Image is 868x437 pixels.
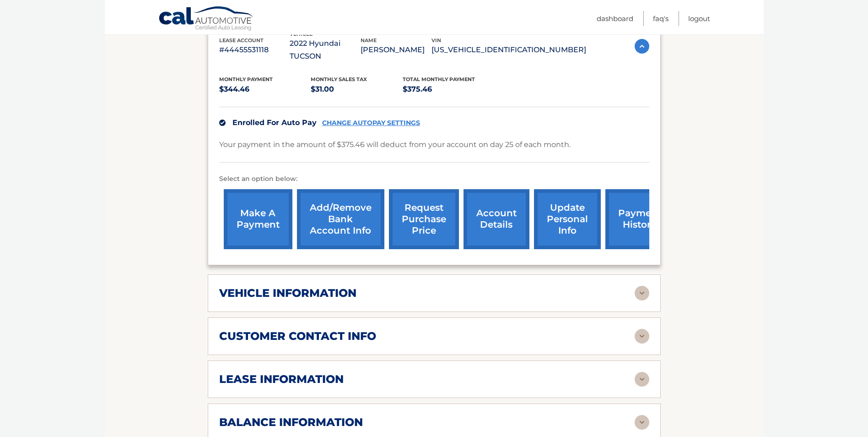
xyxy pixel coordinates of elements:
span: lease account [219,37,264,44]
img: accordion-rest.svg [635,372,649,387]
p: #44455531118 [219,44,290,56]
h2: vehicle information [219,286,356,300]
img: check.svg [219,120,226,126]
a: Cal Automotive [158,6,254,33]
a: update personal info [534,189,601,249]
a: request purchase price [389,189,459,249]
h2: balance information [219,415,363,429]
img: accordion-rest.svg [635,415,649,430]
span: Total Monthly Payment [403,76,475,82]
p: Select an option below: [219,174,649,185]
p: $344.46 [219,83,311,96]
a: Add/Remove bank account info [297,189,384,249]
img: accordion-rest.svg [635,286,649,300]
span: Monthly Payment [219,76,273,82]
a: account details [464,189,529,249]
p: $375.46 [403,83,495,96]
h2: customer contact info [219,329,376,343]
p: $31.00 [311,83,403,96]
a: Logout [688,11,710,26]
h2: lease information [219,372,344,386]
a: Dashboard [597,11,633,26]
p: Your payment in the amount of $375.46 will deduct from your account on day 25 of each month. [219,138,571,151]
p: 2022 Hyundai TUCSON [290,37,361,63]
a: make a payment [224,189,292,249]
span: name [361,37,377,44]
span: vin [431,37,441,44]
p: [PERSON_NAME] [361,44,431,56]
a: CHANGE AUTOPAY SETTINGS [322,119,420,127]
a: FAQ's [653,11,669,26]
p: [US_VEHICLE_IDENTIFICATION_NUMBER] [431,44,586,56]
img: accordion-rest.svg [635,329,649,344]
span: Enrolled For Auto Pay [232,118,317,127]
a: payment history [605,189,674,249]
span: Monthly sales Tax [311,76,367,82]
img: accordion-active.svg [635,39,649,54]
